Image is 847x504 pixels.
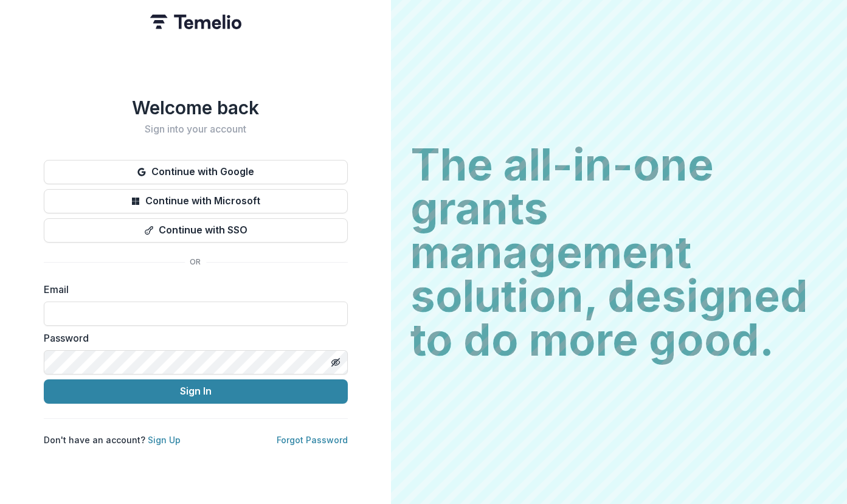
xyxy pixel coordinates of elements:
[44,97,348,119] h1: Welcome back
[150,15,241,29] img: Temelio
[148,435,181,445] a: Sign Up
[44,218,348,243] button: Continue with SSO
[44,433,181,446] p: Don't have an account?
[44,282,341,297] label: Email
[44,160,348,184] button: Continue with Google
[44,331,341,345] label: Password
[326,353,345,372] button: Toggle password visibility
[44,379,348,404] button: Sign In
[44,189,348,213] button: Continue with Microsoft
[277,435,348,445] a: Forgot Password
[44,123,348,135] h2: Sign into your account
